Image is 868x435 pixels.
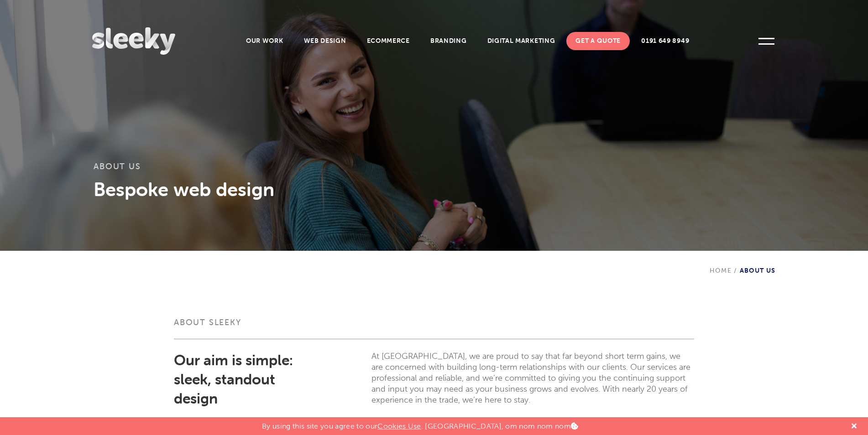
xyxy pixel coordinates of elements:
div: About Us [710,251,776,274]
a: Cookies Use [377,422,421,430]
a: Digital Marketing [478,32,565,50]
span: / [732,267,739,274]
p: By using this site you agree to our . [GEOGRAPHIC_DATA], om nom nom nom [262,417,578,430]
p: At [GEOGRAPHIC_DATA], we are proud to say that far beyond short term gains, we are concerned with... [371,351,694,405]
a: Web Design [295,32,356,50]
a: Branding [421,32,476,50]
a: Home [710,267,732,274]
a: Ecommerce [358,32,419,50]
h3: About Sleeky [174,317,694,339]
a: Our Work [237,32,293,50]
img: Sleeky Web Design Newcastle [92,27,175,55]
a: Get A Quote [566,32,630,50]
h1: About Us [94,162,774,178]
h3: Bespoke web design [94,178,774,201]
a: 0191 649 8949 [632,32,698,50]
h2: Our aim is simple: sleek, standout design [174,351,319,408]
